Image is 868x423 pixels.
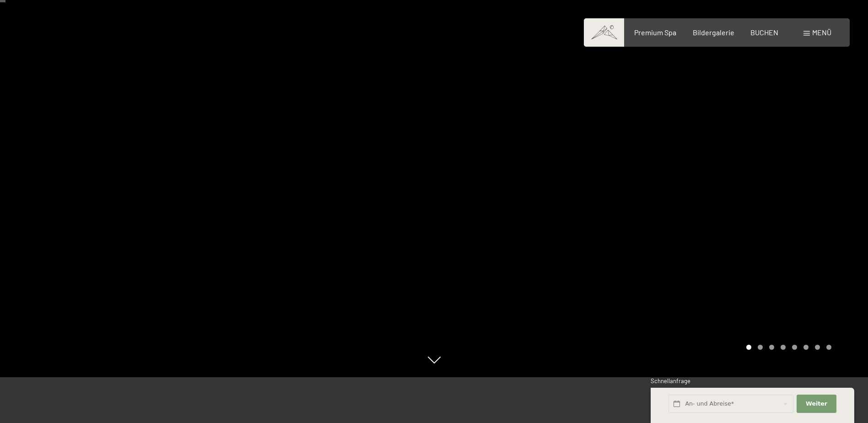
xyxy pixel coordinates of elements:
div: Carousel Page 4 [781,345,786,350]
a: Bildergalerie [693,28,734,37]
span: Schnellanfrage [651,377,690,385]
a: BUCHEN [750,28,778,37]
div: Carousel Pagination [743,345,831,350]
span: Menü [812,28,831,37]
div: Carousel Page 6 [803,345,809,350]
div: Carousel Page 7 [815,345,820,350]
span: Weiter [806,400,827,408]
div: Carousel Page 8 [826,345,831,350]
button: Weiter [797,395,836,413]
div: Carousel Page 2 [758,345,763,350]
div: Carousel Page 3 [769,345,774,350]
div: Carousel Page 5 [792,345,797,350]
a: Premium Spa [634,28,676,37]
div: Carousel Page 1 (Current Slide) [746,345,751,350]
